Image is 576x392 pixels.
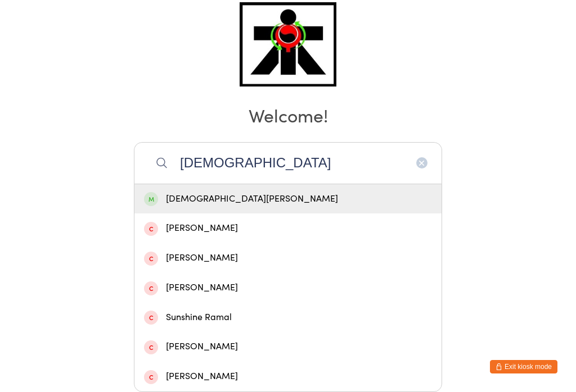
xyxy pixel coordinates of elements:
[144,250,432,266] div: [PERSON_NAME]
[144,369,432,384] div: [PERSON_NAME]
[144,310,432,325] div: Sunshine Ramal
[144,192,432,207] div: [DEMOGRAPHIC_DATA][PERSON_NAME]
[134,142,442,184] input: Search
[144,221,432,236] div: [PERSON_NAME]
[240,2,336,86] img: ATI Martial Arts Joondalup
[144,339,432,354] div: [PERSON_NAME]
[11,102,565,127] h2: Welcome!
[144,280,432,295] div: [PERSON_NAME]
[490,360,557,373] button: Exit kiosk mode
